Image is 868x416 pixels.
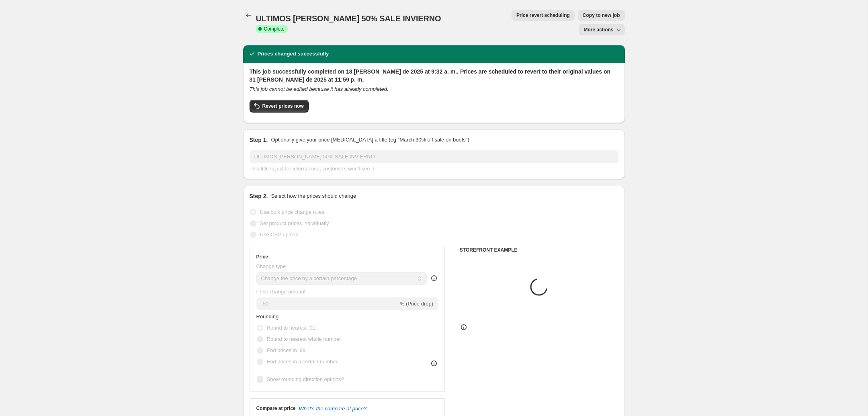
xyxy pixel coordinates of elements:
[256,297,398,310] input: -15
[267,359,338,365] span: End prices in a certain number
[267,347,306,353] span: End prices in .99
[243,10,254,21] button: Price change jobs
[262,103,304,109] span: Revert prices now
[258,50,329,58] h2: Prices changed successfully
[583,27,613,33] span: More actions
[583,12,620,18] span: Copy to new job
[267,325,315,331] span: Round to nearest .01
[250,150,618,163] input: 30% off holiday sale
[516,12,570,18] span: Price revert scheduling
[250,136,268,144] h2: Step 1.
[250,100,309,113] button: Revert prices now
[271,192,356,200] p: Select how the prices should change
[299,406,367,412] button: What's the compare at price?
[460,247,618,253] h6: STOREFRONT EXAMPLE
[267,376,344,382] span: Show rounding direction options?
[250,166,374,172] span: This title is just for internal use, customers won't see it
[579,24,624,35] button: More actions
[250,86,389,92] i: This job cannot be edited because it has already completed.
[267,336,341,342] span: Round to nearest whole number
[256,254,268,260] h3: Price
[260,232,299,238] span: Use CSV upload
[256,263,286,269] span: Change type
[256,405,296,412] h3: Compare at price
[256,289,306,295] span: Price change amount
[250,192,268,200] h2: Step 2.
[430,274,438,282] div: help
[256,314,279,320] span: Rounding
[578,10,625,21] button: Copy to new job
[260,209,324,215] span: Use bulk price change rules
[400,301,433,307] span: % (Price drop)
[264,26,285,32] span: Complete
[271,136,469,144] p: Optionally give your price [MEDICAL_DATA] a title (eg "March 30% off sale on boots")
[260,220,329,226] span: Set product prices individually
[250,68,618,84] h2: This job successfully completed on 18 [PERSON_NAME] de 2025 at 9:32 a. m.. Prices are scheduled t...
[256,14,441,23] span: ULTIMOS [PERSON_NAME] 50% SALE INVIERNO
[512,10,575,21] button: Price revert scheduling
